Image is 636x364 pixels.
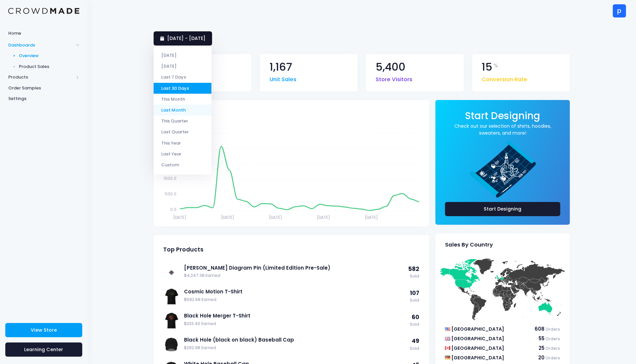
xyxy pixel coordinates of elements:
[451,335,504,342] span: [GEOGRAPHIC_DATA]
[165,191,177,197] tspan: 500.0
[451,345,504,351] span: [GEOGRAPHIC_DATA]
[5,323,82,337] a: View Store
[19,63,80,70] span: Product Sales
[24,346,63,353] span: Learning Center
[270,72,296,84] span: Unit Sales
[410,321,419,328] span: Sold
[365,215,378,220] tspan: [DATE]
[154,116,211,126] li: This Quarter
[154,72,211,83] li: Last 7 Days
[154,149,211,159] li: Last Year
[465,115,541,121] a: Start Designing
[8,95,79,102] span: Settings
[154,159,211,170] li: Custom
[546,326,560,332] span: Orders
[494,62,498,70] span: %
[170,207,177,212] tspan: 0.0
[445,202,560,216] a: Start Designing
[546,355,560,361] span: Orders
[163,246,204,253] span: Top Products
[8,85,79,91] span: Order Samples
[412,313,419,321] span: 60
[8,42,74,49] span: Dashboards
[613,4,626,17] div: p
[154,61,211,72] li: [DATE]
[173,215,187,220] tspan: [DATE]
[154,83,211,94] li: Last 30 Days
[539,354,545,361] span: 20
[184,321,406,327] span: $333.40 Earned
[184,336,406,344] a: Black Hole (black on black) Baseball Cap
[154,126,211,137] li: Last Quarter
[445,123,560,137] a: Check out our selection of shirts, hoodies, sweaters, and more!
[451,354,504,361] span: [GEOGRAPHIC_DATA]
[221,215,234,220] tspan: [DATE]
[410,346,419,352] span: Sold
[167,35,206,42] span: [DATE] - [DATE]
[184,264,405,272] a: [PERSON_NAME] Diagram Pin (Limited Edition Pre-Sale)
[154,105,211,116] li: Last Month
[482,62,493,73] span: 15
[269,215,282,220] tspan: [DATE]
[154,50,211,61] li: [DATE]
[546,346,560,351] span: Orders
[184,288,406,295] a: Cosmic Motion T-Shirt
[184,273,405,279] span: $4,247.38 Earned
[376,62,405,73] span: 5,400
[317,215,330,220] tspan: [DATE]
[465,109,541,122] span: Start Designing
[270,62,292,73] span: 1,167
[8,74,74,81] span: Products
[535,325,545,332] span: 608
[184,312,406,319] a: Black Hole Merger T-Shirt
[412,337,419,345] span: 49
[410,289,419,297] span: 107
[154,94,211,105] li: This Month
[8,8,79,14] img: Logo
[19,52,80,59] span: Overview
[8,30,79,37] span: Home
[184,297,406,303] span: $592.68 Earned
[539,335,545,342] span: 55
[546,336,560,342] span: Orders
[164,176,177,181] tspan: 1000.0
[539,345,545,351] span: 25
[154,31,212,46] a: [DATE] - [DATE]
[5,343,82,357] a: Learning Center
[376,72,412,84] span: Store Visitors
[154,137,211,148] li: This Year
[184,345,406,351] span: $292.98 Earned
[408,273,419,280] span: Sold
[410,297,419,304] span: Sold
[451,326,504,332] span: [GEOGRAPHIC_DATA]
[31,327,57,333] span: View Store
[445,242,493,248] span: Sales By Country
[482,72,528,84] span: Conversion Rate
[408,265,419,273] span: 582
